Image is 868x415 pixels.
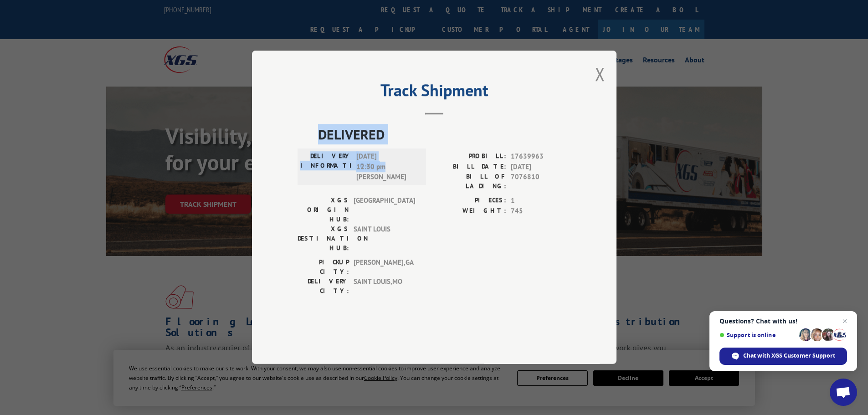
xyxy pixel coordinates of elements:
[511,172,571,191] span: 7076810
[354,196,415,225] span: [GEOGRAPHIC_DATA]
[719,332,796,338] span: Support is online
[719,348,847,365] div: Chat with XGS Customer Support
[434,196,506,206] label: PIECES:
[511,196,571,206] span: 1
[511,152,571,162] span: 17639963
[356,152,418,183] span: [DATE] 12:30 pm [PERSON_NAME]
[434,172,506,191] label: BILL OF LADING:
[354,258,415,277] span: [PERSON_NAME] , GA
[298,196,349,225] label: XGS ORIGIN HUB:
[354,225,415,253] span: SAINT LOUIS
[743,352,835,360] span: Chat with XGS Customer Support
[511,206,571,216] span: 745
[318,124,571,145] span: DELIVERED
[511,162,571,172] span: [DATE]
[300,152,352,183] label: DELIVERY INFORMATION:
[434,162,506,172] label: BILL DATE:
[719,318,847,325] span: Questions? Chat with us!
[839,316,850,327] span: Close chat
[595,62,605,86] button: Close modal
[298,84,571,101] h2: Track Shipment
[830,379,857,406] div: Open chat
[354,277,415,296] span: SAINT LOUIS , MO
[434,206,506,216] label: WEIGHT:
[298,258,349,277] label: PICKUP CITY:
[298,225,349,253] label: XGS DESTINATION HUB:
[298,277,349,296] label: DELIVERY CITY:
[434,152,506,162] label: PROBILL:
